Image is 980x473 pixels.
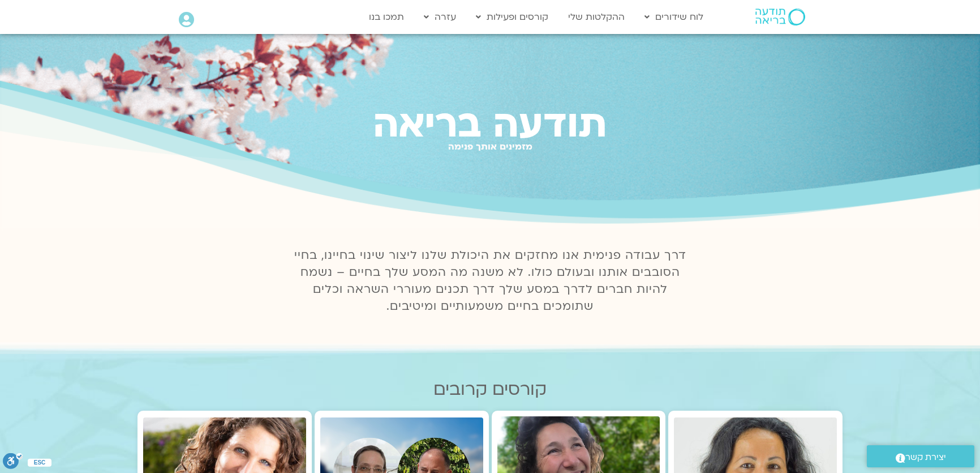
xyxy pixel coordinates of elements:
[905,450,946,465] span: יצירת קשר
[418,6,462,28] a: עזרה
[137,380,843,399] h2: קורסים קרובים
[562,6,630,28] a: ההקלטות שלי
[363,6,410,28] a: תמכו בנו
[470,6,554,28] a: קורסים ופעילות
[287,247,693,315] p: דרך עבודה פנימית אנו מחזקים את היכולת שלנו ליצור שינוי בחיינו, בחיי הסובבים אותנו ובעולם כולו. לא...
[867,445,974,467] a: יצירת קשר
[639,6,709,28] a: לוח שידורים
[755,8,805,25] img: תודעה בריאה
